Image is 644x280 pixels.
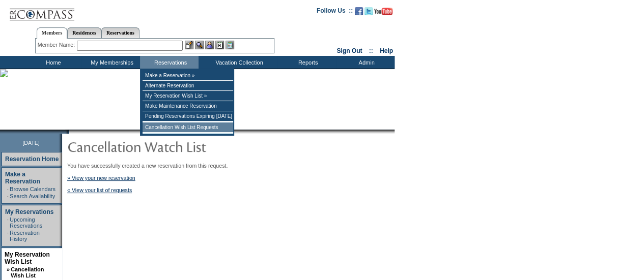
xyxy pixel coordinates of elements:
td: · [7,230,9,242]
td: Pending Reservations Expiring [DATE] [143,111,233,121]
td: My Reservation Wish List » [143,91,233,101]
td: My Memberships [81,56,140,69]
img: Follow us on Twitter [365,7,373,15]
a: Become our fan on Facebook [355,10,363,16]
a: Reservation History [10,230,40,242]
a: Make a Reservation [5,171,40,185]
td: Reports [277,56,336,69]
img: b_calculator.gif [226,41,234,49]
img: View [195,41,204,49]
td: Reservations [140,56,199,69]
a: Search Availability [10,193,55,199]
a: « View your list of requests [67,187,132,193]
a: Upcoming Reservations [10,216,42,229]
td: Follow Us :: [317,6,353,18]
a: Sign Out [337,47,362,54]
a: Help [380,47,393,54]
img: pgTtlCancellationNotification.gif [67,136,271,157]
a: Reservations [101,27,139,38]
a: » View your new reservation [67,175,135,181]
a: Subscribe to our YouTube Channel [374,10,393,16]
td: · [7,216,9,229]
b: » [7,266,10,272]
a: My Reservation Wish List [5,251,50,265]
img: Subscribe to our YouTube Channel [374,8,393,15]
td: · [7,193,9,199]
img: promoShadowLeftCorner.gif [65,130,69,134]
span: You have successfully created a new reservation from this request. [67,163,228,169]
span: [DATE] [22,140,40,146]
a: Residences [67,27,101,38]
a: My Reservations [5,208,53,215]
a: Members [37,27,68,39]
img: Become our fan on Facebook [355,7,363,15]
span: :: [369,47,373,54]
a: Follow us on Twitter [365,10,373,16]
img: Impersonate [205,41,214,49]
a: Cancellation Wish List [11,266,44,278]
td: Make Maintenance Reservation [143,101,233,111]
img: Reservations [215,41,224,49]
td: Admin [336,56,395,69]
td: · [7,186,9,192]
td: Make a Reservation » [143,71,233,81]
a: Reservation Home [5,155,59,163]
td: Home [23,56,81,69]
a: Browse Calendars [10,186,55,192]
td: Cancellation Wish List Requests [143,122,233,133]
td: Alternate Reservation [143,81,233,91]
div: Member Name: [38,41,77,49]
td: Vacation Collection [199,56,277,69]
img: blank.gif [69,130,70,134]
img: b_edit.gif [185,41,193,49]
